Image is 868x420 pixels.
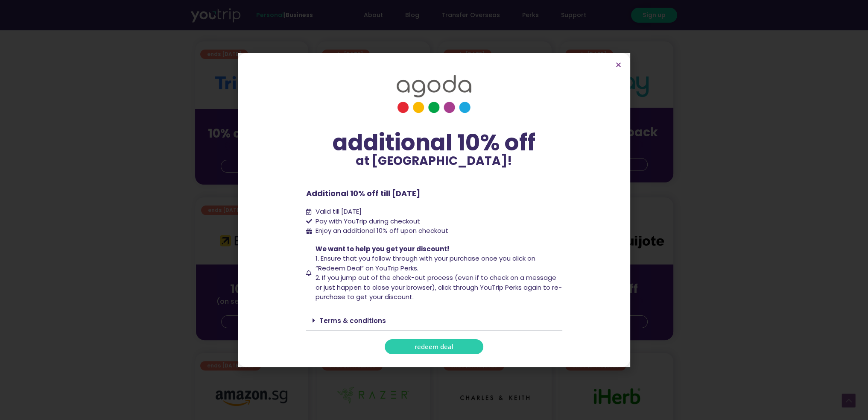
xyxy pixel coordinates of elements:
[316,273,562,301] span: 2. If you jump out of the check-out process (even if to check on a message or just happen to clos...
[306,311,562,331] div: Terms & conditions
[385,339,483,354] a: redeem deal
[306,155,562,167] p: at [GEOGRAPHIC_DATA]!
[306,130,562,155] div: additional 10% off
[319,316,386,325] a: Terms & conditions
[316,244,449,253] span: We want to help you get your discount!
[313,217,420,226] span: Pay with YouTrip during checkout
[316,226,448,235] span: Enjoy an additional 10% off upon checkout
[306,188,562,199] p: Additional 10% off till [DATE]
[415,344,453,350] span: redeem deal
[615,62,622,68] a: Close
[313,207,362,217] span: Valid till [DATE]
[316,254,535,273] span: 1. Ensure that you follow through with your purchase once you click on “Redeem Deal” on YouTrip P...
